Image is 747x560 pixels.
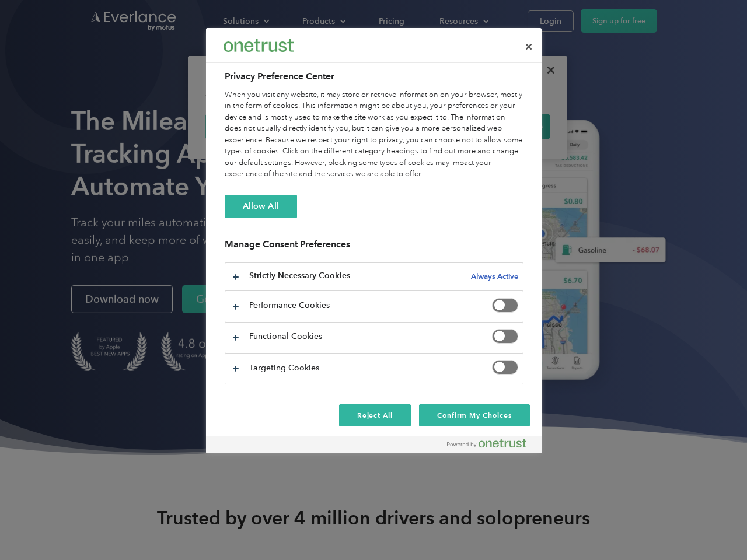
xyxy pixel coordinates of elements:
[225,239,523,257] h3: Manage Consent Preferences
[447,439,526,448] img: Powered by OneTrust Opens in a new Tab
[225,89,523,180] div: When you visit any website, it may store or retrieve information on your browser, mostly in the f...
[224,39,294,51] img: Everlance
[516,34,542,60] button: Close
[206,28,542,453] div: Preference center
[225,195,297,218] button: Allow All
[419,404,529,426] button: Confirm My Choices
[225,69,523,83] h2: Privacy Preference Center
[339,404,411,426] button: Reject All
[224,34,294,57] div: Everlance
[447,439,536,453] a: Powered by OneTrust Opens in a new Tab
[206,28,542,453] div: Privacy Preference Center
